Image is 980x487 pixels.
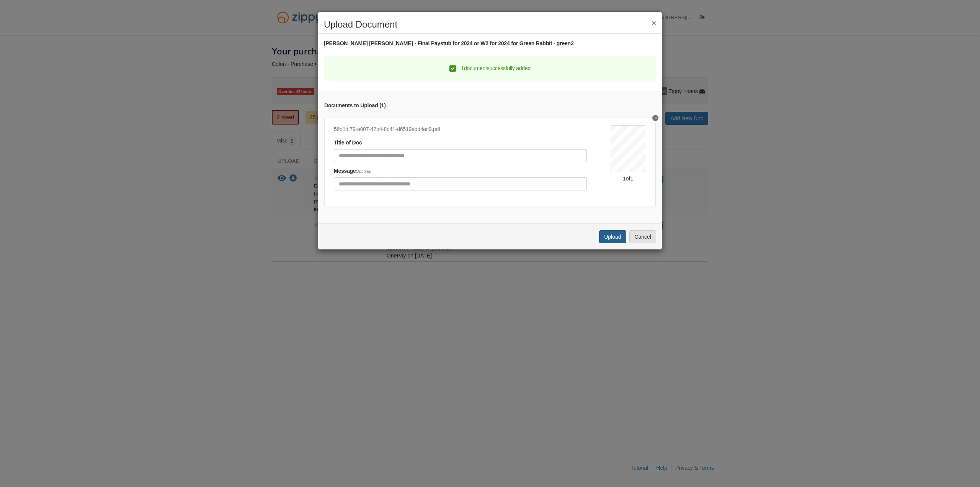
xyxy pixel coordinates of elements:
[610,175,646,182] div: 1 of 1
[334,177,587,190] input: Include any comments on this document
[334,149,587,162] input: Document Title
[334,167,371,175] label: Message
[324,20,656,30] h2: Upload Document
[334,125,587,134] div: 56d1df79-a007-42b4-8d41-d6519ebd4ec9.pdf
[449,64,531,73] div: 1 document successfully added
[629,230,656,243] button: Cancel
[652,19,656,27] button: ×
[599,230,626,243] button: Upload
[324,39,656,48] div: [PERSON_NAME] [PERSON_NAME] - Final Paystub for 2024 or W2 for 2024 for Green Rabbit - green2
[334,139,362,147] label: Title of Doc
[324,102,656,110] div: Documents to Upload ( 1 )
[356,169,371,174] span: Optional
[652,115,658,121] button: Delete undefined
